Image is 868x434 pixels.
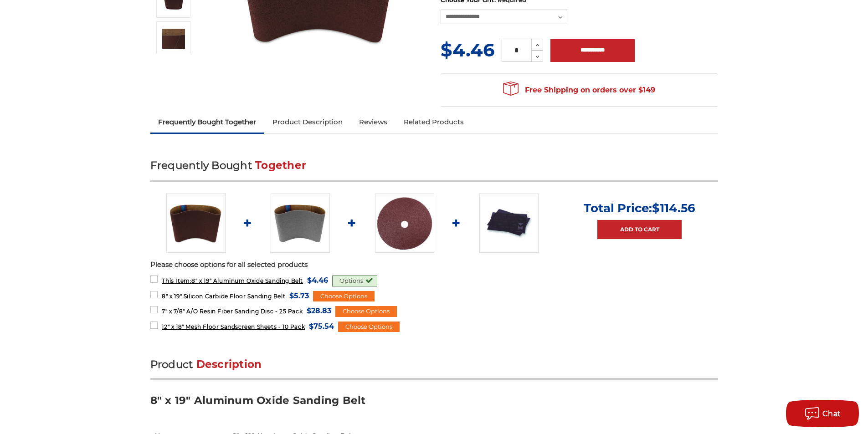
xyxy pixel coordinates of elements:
[264,112,351,132] a: Product Description
[162,323,305,330] span: 12" x 18" Mesh Floor Sandscreen Sheets - 10 Pack
[166,194,226,253] img: aluminum oxide 8x19 sanding belt
[338,322,400,332] div: Choose Options
[313,291,375,302] div: Choose Options
[652,201,695,215] span: $114.56
[162,277,303,284] span: 8" x 19" Aluminum Oxide Sanding Belt
[307,274,328,286] span: $4.46
[162,26,185,49] img: 8" x 19" Aluminum Oxide Sanding Belt
[150,260,718,270] p: Please choose options for all selected products
[335,306,397,317] div: Choose Options
[150,358,193,371] span: Product
[162,293,285,300] span: 8" x 19" Silicon Carbide Floor Sanding Belt
[150,159,252,172] span: Frequently Bought
[196,358,262,371] span: Description
[332,276,377,286] div: Options
[351,112,395,132] a: Reviews
[597,220,682,239] a: Add to Cart
[395,112,472,132] a: Related Products
[503,81,655,99] span: Free Shipping on orders over $149
[822,409,841,418] span: Chat
[162,308,303,315] span: 7" x 7/8" A/O Resin Fiber Sanding Disc - 25 Pack
[255,159,306,172] span: Together
[289,290,309,302] span: $5.73
[309,320,334,332] span: $75.54
[441,39,494,61] span: $4.46
[150,112,265,132] a: Frequently Bought Together
[150,393,718,414] h3: 8" x 19" Aluminum Oxide Sanding Belt
[584,201,695,215] p: Total Price:
[307,305,331,317] span: $28.83
[162,277,191,284] strong: This Item:
[786,400,859,427] button: Chat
